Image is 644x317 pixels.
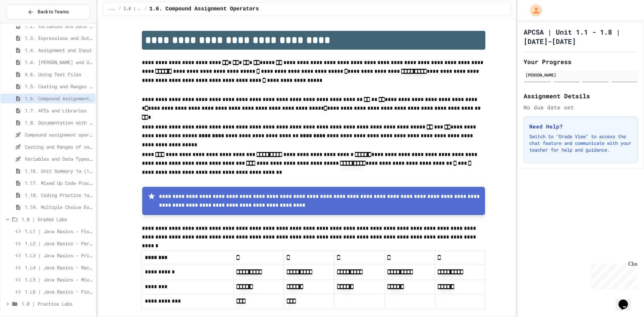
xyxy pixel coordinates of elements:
[25,83,93,90] span: 1.5. Casting and Ranges of Values
[25,179,93,187] span: 1.17. Mixed Up Code Practice 1.1-1.6
[25,71,93,78] span: 4.6. Using Text Files
[524,57,638,66] h2: Your Progress
[616,290,637,310] iframe: chat widget
[25,47,93,54] span: 1.4. Assignment and Input
[524,91,638,101] h2: Assignment Details
[25,288,93,295] span: 1.L6 | Java Basics - Final Calculator Lab
[25,252,93,259] span: 1.L3 | Java Basics - Printing Code Lab
[588,261,637,289] iframe: chat widget
[21,300,93,307] span: 1.0 | Practice Labs
[25,264,93,271] span: 1.L4 | Java Basics - Rectangle Lab
[524,27,638,46] h1: APCSA | Unit 1.1 - 1.8 | [DATE]-[DATE]
[25,95,93,102] span: 1.6. Compound Assignment Operators
[524,103,638,111] div: No due date set
[38,8,69,15] span: Back to Teams
[25,155,93,162] span: Variables and Data Types - Quiz
[118,6,121,12] span: /
[25,35,93,42] span: 1.3. Expressions and Output [New]
[529,122,632,130] h3: Need Help?
[25,119,93,126] span: 1.8. Documentation with Comments and Preconditions
[25,228,93,235] span: 1.L1 | Java Basics - Fish Lab
[144,6,147,12] span: /
[21,216,93,223] span: 1.0 | Graded Labs
[523,3,544,18] div: My Account
[25,240,93,247] span: 1.L2 | Java Basics - Paragraphs Lab
[526,72,636,78] div: [PERSON_NAME]
[25,59,93,66] span: 1.4. [PERSON_NAME] and User Input
[25,143,93,150] span: Casting and Ranges of variables - Quiz
[109,6,116,12] span: ...
[25,107,93,114] span: 1.7. APIs and Libraries
[149,5,259,13] span: 1.6. Compound Assignment Operators
[529,133,632,153] p: Switch to "Grade View" to access the chat feature and communicate with your teacher for help and ...
[6,5,90,19] button: Back to Teams
[25,204,93,211] span: 1.19. Multiple Choice Exercises for Unit 1a (1.1-1.6)
[25,167,93,174] span: 1.16. Unit Summary 1a (1.1-1.6)
[25,131,93,138] span: Compound assignment operators - Quiz
[124,6,142,12] span: 1.0 | Lessons and Notes
[3,3,46,43] div: Chat with us now!Close
[25,276,93,283] span: 1.L5 | Java Basics - Mixed Number Lab
[25,22,93,30] span: 1.2. Variables and Data Types
[25,192,93,199] span: 1.18. Coding Practice 1a (1.1-1.6)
